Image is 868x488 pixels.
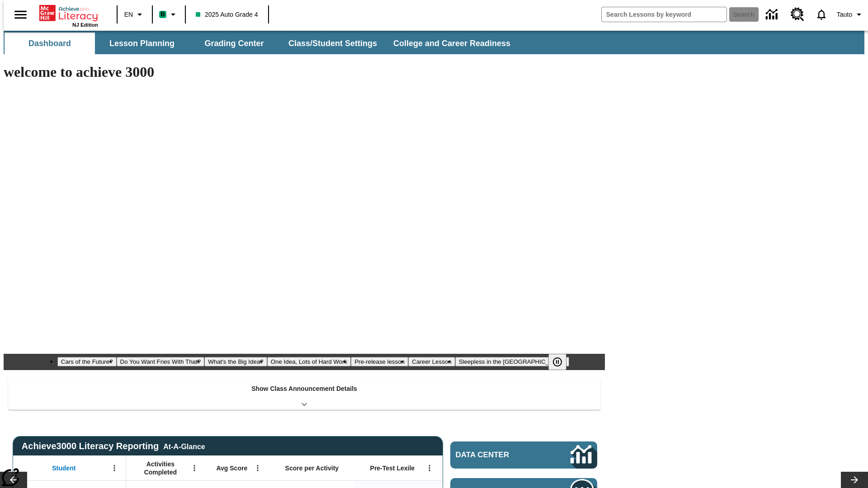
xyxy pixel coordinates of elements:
[22,441,205,451] span: Achieve3000 Literacy Reporting
[810,3,833,26] a: Notifications
[204,357,267,366] button: Slide 3 What's the Big Idea?
[455,357,570,366] button: Slide 7 Sleepless in the Animal Kingdom
[39,4,98,22] a: Home
[5,33,95,54] button: Dashboard
[386,33,518,54] button: College and Career Readiness
[117,357,205,366] button: Slide 2 Do You Want Fries With That?
[251,461,264,475] button: Open Menu
[548,354,566,370] button: Pause
[4,64,605,80] h1: welcome to achieve 3000
[120,6,149,23] button: Language: EN, Select a language
[216,464,247,472] span: Avg Score
[785,2,810,27] a: Resource Center, Will open in new tab
[156,6,182,23] button: Boost Class color is mint green. Change class color
[351,357,408,366] button: Slide 5 Pre-release lesson
[837,10,852,19] span: Tauto
[408,357,455,366] button: Slide 6 Career Lesson
[4,33,519,54] div: SubNavbar
[281,33,384,54] button: Class/Student Settings
[8,379,600,410] div: Show Class Announcement Details
[160,9,165,20] span: B
[602,7,726,22] input: search field
[841,472,868,488] button: Lesson carousel, Next
[131,460,190,476] span: Activities Completed
[7,1,34,28] button: Open side menu
[57,357,117,366] button: Slide 1 Cars of the Future?
[4,31,864,54] div: SubNavbar
[188,461,201,475] button: Open Menu
[456,450,540,460] span: Data Center
[833,6,868,23] button: Profile/Settings
[189,33,279,54] button: Grading Center
[370,464,415,472] span: Pre-Test Lexile
[423,461,436,475] button: Open Menu
[72,22,98,28] span: NJ Edition
[548,354,576,370] div: Pause
[124,10,133,19] span: EN
[39,3,98,28] div: Home
[52,464,75,472] span: Student
[760,2,785,27] a: Data Center
[285,464,339,472] span: Score per Activity
[108,461,121,475] button: Open Menu
[267,357,351,366] button: Slide 4 One Idea, Lots of Hard Work
[450,441,597,469] a: Data Center
[196,10,258,19] span: 2025 Auto Grade 4
[163,441,205,451] div: At-A-Glance
[251,384,357,394] p: Show Class Announcement Details
[97,33,187,54] button: Lesson Planning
